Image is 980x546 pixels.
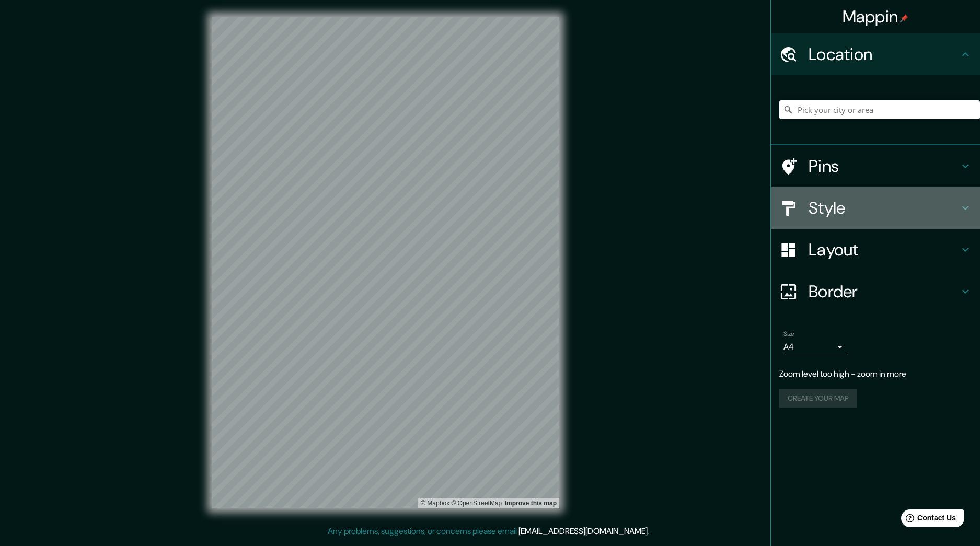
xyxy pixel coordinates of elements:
[771,33,980,75] div: Location
[779,100,980,119] input: Pick your city or area
[771,187,980,229] div: Style
[212,17,559,508] canvas: Map
[518,526,648,537] a: [EMAIL_ADDRESS][DOMAIN_NAME]
[900,14,908,22] img: pin-icon.png
[771,271,980,312] div: Border
[779,368,972,380] p: Zoom level too high - zoom in more
[783,330,794,339] label: Size
[809,281,959,302] h4: Border
[809,156,959,177] h4: Pins
[771,145,980,187] div: Pins
[809,239,959,260] h4: Layout
[505,499,557,507] a: Map feedback
[421,499,449,507] a: Mapbox
[809,44,959,65] h4: Location
[843,6,909,27] h4: Mappin
[783,339,846,355] div: A4
[771,229,980,271] div: Layout
[451,499,502,507] a: OpenStreetMap
[649,525,651,538] div: .
[651,525,653,538] div: .
[887,505,969,535] iframe: Help widget launcher
[328,525,649,538] p: Any problems, suggestions, or concerns please email .
[809,198,959,218] h4: Style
